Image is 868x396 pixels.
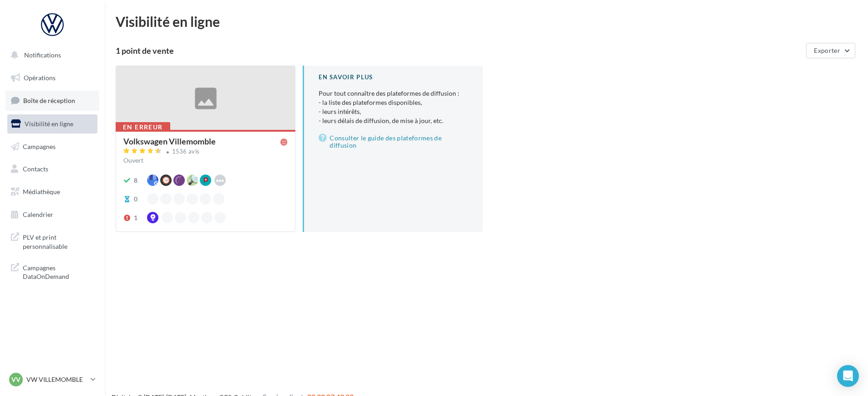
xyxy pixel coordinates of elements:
p: VW VILLEMOMBLE [26,375,87,384]
a: Calendrier [5,205,99,224]
span: VV [11,375,20,384]
a: Opérations [5,68,99,87]
div: En erreur [116,122,170,132]
div: 8 [134,176,137,185]
span: PLV et print personnalisable [23,231,94,251]
a: Consulter le guide des plateformes de diffusion [319,133,468,151]
button: Notifications [5,46,96,65]
a: Campagnes DataOnDemand [5,258,99,285]
a: PLV et print personnalisable [5,227,99,254]
div: 1 point de vente [116,46,802,55]
a: Campagnes [5,137,99,156]
a: Boîte de réception [5,91,99,110]
span: Notifications [24,51,61,59]
span: Visibilité en ligne [25,120,73,128]
button: Exporter [806,43,855,58]
li: - leurs intérêts, [319,107,468,116]
span: Médiathèque [23,188,60,195]
p: Pour tout connaître des plateformes de diffusion : [319,89,468,125]
span: Contacts [23,165,48,173]
div: Open Intercom Messenger [837,365,859,387]
div: Visibilité en ligne [116,15,857,28]
a: Visibilité en ligne [5,114,99,134]
span: Campagnes DataOnDemand [23,262,94,281]
span: Campagnes [23,142,56,150]
div: 1536 avis [172,149,200,154]
span: Ouvert [123,156,143,164]
div: 1 [134,213,137,222]
a: VV VW VILLEMOMBLE [7,371,97,388]
a: 1536 avis [123,147,288,158]
li: - la liste des plateformes disponibles, [319,98,468,107]
span: Boîte de réception [23,97,75,104]
span: Opérations [24,74,56,82]
span: Calendrier [23,211,53,218]
a: Médiathèque [5,182,99,201]
div: En savoir plus [319,73,468,82]
span: Exporter [814,46,840,54]
li: - leurs délais de diffusion, de mise à jour, etc. [319,116,468,125]
div: 0 [134,195,137,204]
a: Contacts [5,159,99,179]
div: Volkswagen Villemomble [123,137,216,145]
